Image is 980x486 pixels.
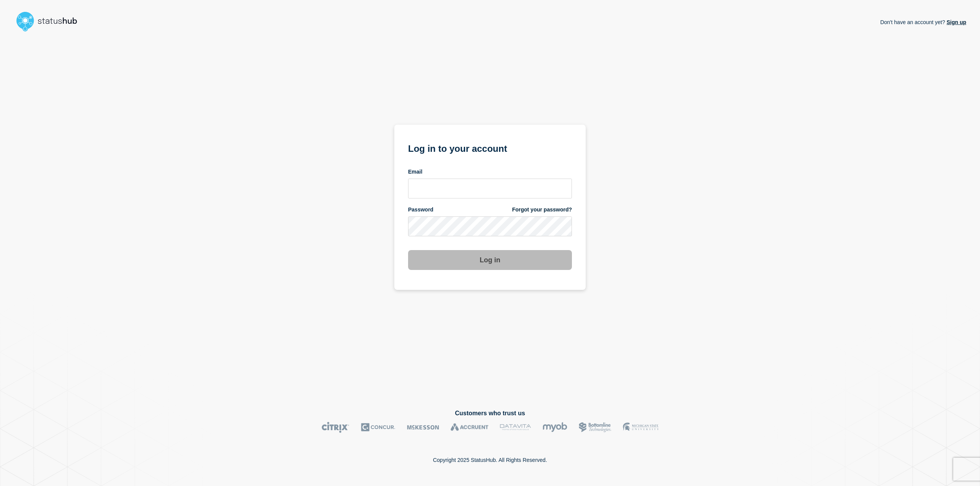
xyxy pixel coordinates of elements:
img: StatusHub logo [14,9,87,34]
a: Sign up [945,19,966,25]
a: Forgot your password? [512,206,572,213]
span: Email [408,168,422,176]
img: McKesson logo [407,422,439,433]
img: Citrix logo [322,422,350,433]
input: email input [408,179,572,198]
img: DataVita logo [500,422,531,433]
button: Log in [408,250,572,270]
img: Bottomline logo [579,422,611,433]
img: MSU logo [623,422,658,433]
h1: Log in to your account [408,141,572,155]
h2: Customers who trust us [14,410,966,417]
p: Copyright 2025 StatusHub. All Rights Reserved. [433,457,547,463]
input: password input [408,216,572,236]
span: Password [408,206,433,213]
img: myob logo [542,422,567,433]
img: Concur logo [361,422,395,433]
img: Accruent logo [451,422,488,433]
p: Don't have an account yet? [880,13,966,31]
